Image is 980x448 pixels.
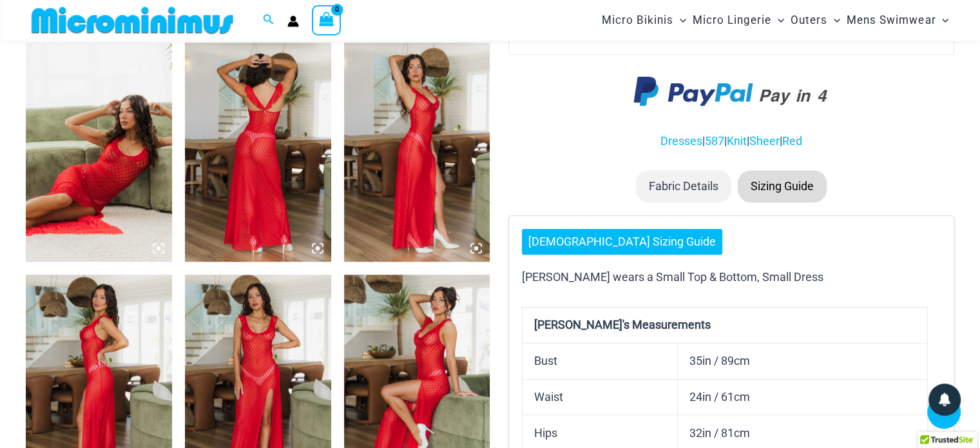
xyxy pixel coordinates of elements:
nav: Site Navigation [597,2,954,39]
span: Menu Toggle [771,4,784,37]
td: Bust [523,344,678,380]
a: Dresses [660,134,702,148]
a: View Shopping Cart, empty [312,5,341,35]
p: | | | | [508,131,954,151]
a: [DEMOGRAPHIC_DATA] Sizing Guide [522,229,722,255]
span: Mens Swimwear [847,4,936,37]
p: [PERSON_NAME] wears a Small Top & Bottom, Small Dress [522,268,928,287]
a: Micro LingerieMenu ToggleMenu Toggle [689,4,787,37]
img: Sometimes Red 587 Dress [26,43,172,262]
li: Fabric Details [636,170,731,202]
td: Waist [523,380,678,416]
a: 587 [705,134,724,148]
a: Mens SwimwearMenu ToggleMenu Toggle [843,4,952,37]
img: MM SHOP LOGO FLAT [26,6,238,35]
span: Micro Bikinis [602,4,673,37]
span: Menu Toggle [936,4,948,37]
th: [PERSON_NAME]'s Measurements [523,307,928,344]
li: Sizing Guide [738,170,827,202]
span: Menu Toggle [673,4,686,37]
a: OutersMenu ToggleMenu Toggle [787,4,843,37]
td: 35in / 89cm [678,344,928,380]
span: Micro Lingerie [693,4,771,37]
a: Account icon link [287,15,299,27]
a: Red [782,134,802,148]
img: Sometimes Red 587 Dress [185,43,331,262]
a: Micro BikinisMenu ToggleMenu Toggle [599,4,689,37]
img: Sometimes Red 587 Dress [344,43,490,262]
td: 24in / 61cm [678,380,928,416]
span: Menu Toggle [827,4,840,37]
a: Knit [727,134,747,148]
a: Sheer [749,134,780,148]
span: Outers [791,4,827,37]
a: Search icon link [263,12,274,28]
